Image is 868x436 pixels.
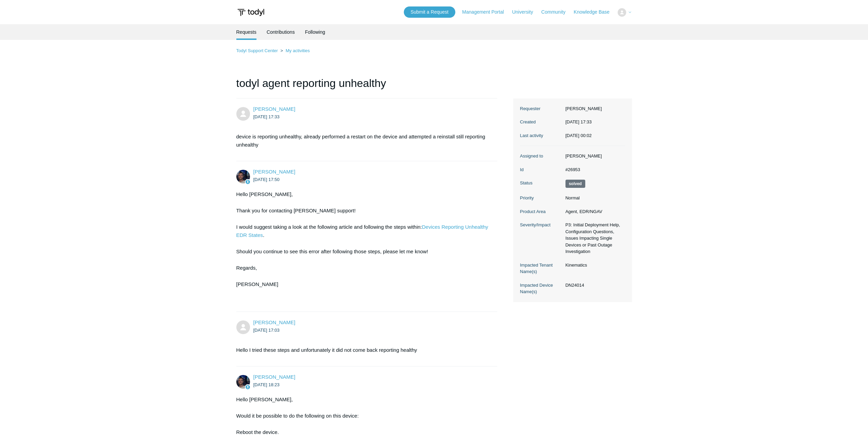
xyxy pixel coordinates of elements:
[520,180,562,186] dt: Status
[253,114,280,119] time: 2025-08-01T17:33:10Z
[520,105,562,112] dt: Requester
[236,48,278,53] a: Todyl Support Center
[253,319,295,325] span: Rolando Tamayo
[565,133,592,138] time: 2025-08-28T00:02:11+00:00
[520,153,562,160] dt: Assigned to
[520,208,562,215] dt: Product Area
[253,169,295,175] a: [PERSON_NAME]
[253,177,280,182] time: 2025-08-01T17:50:42Z
[562,262,625,269] dd: Kinematics
[565,180,585,188] span: This request has been solved
[562,105,625,112] dd: [PERSON_NAME]
[541,9,572,16] a: Community
[562,208,625,215] dd: Agent, EDR/NGAV
[462,9,511,16] a: Management Portal
[253,374,295,380] span: Connor Davis
[512,9,540,16] a: University
[562,222,625,255] dd: P3: Initial Deployment Help, Configuration Questions, Issues Impacting Single Devices or Past Out...
[236,6,265,19] img: Todyl Support Center Help Center home page
[562,282,625,289] dd: DN24014
[520,222,562,228] dt: Severity/Impact
[520,262,562,275] dt: Impacted Tenant Name(s)
[236,190,491,305] div: Hello [PERSON_NAME], Thank you for contacting [PERSON_NAME] support! I would suggest taking a loo...
[520,166,562,173] dt: Id
[565,119,592,124] time: 2025-08-01T17:33:10+00:00
[520,195,562,201] dt: Priority
[236,75,498,99] h1: todyl agent reporting unhealthy
[236,346,491,354] p: Hello I tried these steps and unfortunately it did not come back reporting healthy
[285,48,310,53] a: My activities
[562,166,625,173] dd: #26953
[236,133,491,149] p: device is reporting unhealthy, already performed a restart on the device and attempted a reinstal...
[562,195,625,201] dd: Normal
[520,282,562,295] dt: Impacted Device Name(s)
[574,9,616,16] a: Knowledge Base
[253,319,295,325] a: [PERSON_NAME]
[253,106,295,112] a: [PERSON_NAME]
[253,169,295,175] span: Connor Davis
[404,6,455,18] a: Submit a Request
[279,48,310,53] li: My activities
[236,24,256,40] li: Requests
[236,48,279,53] li: Todyl Support Center
[305,24,325,40] a: Following
[267,24,295,40] a: Contributions
[562,153,625,160] dd: [PERSON_NAME]
[520,132,562,139] dt: Last activity
[236,224,488,238] a: Devices Reporting Unhealthy EDR States
[520,119,562,125] dt: Created
[253,106,295,112] span: Rolando Tamayo
[253,328,280,333] time: 2025-08-20T17:03:09Z
[253,382,280,387] time: 2025-08-20T18:23:11Z
[253,374,295,380] a: [PERSON_NAME]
